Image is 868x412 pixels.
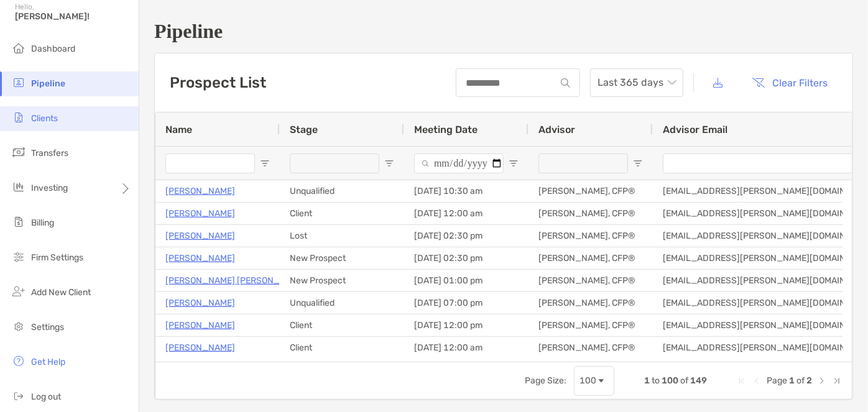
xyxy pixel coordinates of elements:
[806,375,812,386] span: 2
[529,337,653,359] div: [PERSON_NAME], CFP®
[529,203,653,224] div: [PERSON_NAME], CFP®
[31,322,64,332] span: Settings
[154,20,853,43] h1: Pipeline
[652,375,660,386] span: to
[662,375,678,386] span: 100
[404,225,529,247] div: [DATE] 02:30 pm
[561,78,570,88] img: input icon
[280,292,404,314] div: Unqualified
[280,337,404,359] div: Client
[529,247,653,269] div: [PERSON_NAME], CFP®
[529,225,653,247] div: [PERSON_NAME], CFP®
[15,11,131,22] span: [PERSON_NAME]!
[165,295,235,311] a: [PERSON_NAME]
[165,153,255,173] input: Name Filter Input
[633,158,643,168] button: Open Filter Menu
[31,391,61,402] span: Log out
[165,340,235,355] a: [PERSON_NAME]
[384,158,394,168] button: Open Filter Menu
[31,113,58,124] span: Clients
[680,375,688,386] span: of
[404,180,529,202] div: [DATE] 10:30 am
[538,124,575,135] span: Advisor
[404,203,529,224] div: [DATE] 12:00 am
[737,376,747,386] div: First Page
[404,247,529,269] div: [DATE] 02:30 pm
[11,319,26,334] img: settings icon
[280,247,404,269] div: New Prospect
[579,375,596,386] div: 100
[404,270,529,291] div: [DATE] 01:00 pm
[11,75,26,90] img: pipeline icon
[165,124,192,135] span: Name
[832,376,842,386] div: Last Page
[598,69,676,96] span: Last 365 days
[260,158,270,168] button: Open Filter Menu
[165,206,235,221] a: [PERSON_NAME]
[11,388,26,403] img: logout icon
[574,366,614,396] div: Page Size
[165,318,235,333] a: [PERSON_NAME]
[767,375,787,386] span: Page
[404,292,529,314] div: [DATE] 07:00 pm
[414,153,504,173] input: Meeting Date Filter Input
[529,292,653,314] div: [PERSON_NAME], CFP®
[529,314,653,336] div: [PERSON_NAME], CFP®
[31,43,75,54] span: Dashboard
[31,252,83,263] span: Firm Settings
[280,314,404,336] div: Client
[752,376,762,386] div: Previous Page
[644,375,650,386] span: 1
[31,183,68,193] span: Investing
[743,69,838,96] button: Clear Filters
[165,250,235,266] a: [PERSON_NAME]
[817,376,827,386] div: Next Page
[165,273,307,288] a: [PERSON_NAME] [PERSON_NAME]
[509,158,519,168] button: Open Filter Menu
[796,375,805,386] span: of
[404,337,529,359] div: [DATE] 12:00 am
[280,180,404,202] div: Unqualified
[280,225,404,247] div: Lost
[11,249,26,264] img: firm-settings icon
[290,124,318,135] span: Stage
[31,287,91,298] span: Add New Client
[789,375,795,386] span: 1
[11,40,26,55] img: dashboard icon
[414,124,478,135] span: Meeting Date
[663,124,727,135] span: Advisor Email
[31,78,65,89] span: Pipeline
[404,314,529,336] div: [DATE] 12:00 pm
[170,74,266,91] h3: Prospect List
[11,354,26,369] img: get-help icon
[165,228,235,244] a: [PERSON_NAME]
[525,375,566,386] div: Page Size:
[11,110,26,125] img: clients icon
[165,183,235,199] a: [PERSON_NAME]
[11,214,26,229] img: billing icon
[529,270,653,291] div: [PERSON_NAME], CFP®
[11,145,26,160] img: transfers icon
[11,180,26,195] img: investing icon
[529,180,653,202] div: [PERSON_NAME], CFP®
[280,203,404,224] div: Client
[31,217,54,228] span: Billing
[11,284,26,299] img: add_new_client icon
[280,270,404,291] div: New Prospect
[31,148,68,158] span: Transfers
[31,357,65,367] span: Get Help
[690,375,707,386] span: 149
